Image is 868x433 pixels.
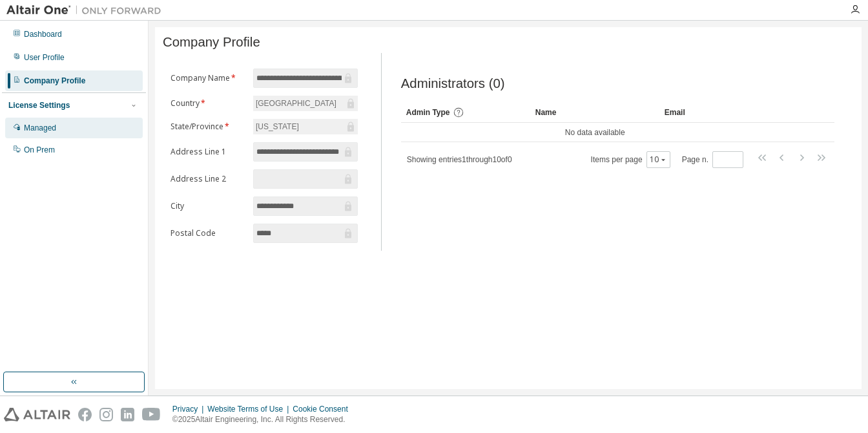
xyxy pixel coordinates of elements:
[253,119,358,134] div: [US_STATE]
[254,120,301,134] div: [US_STATE]
[401,76,505,91] span: Administrators (0)
[8,100,70,111] div: License Settings
[406,108,450,117] span: Admin Type
[172,404,207,414] div: Privacy
[665,102,719,123] div: Email
[170,201,245,211] label: City
[170,228,245,238] label: Postal Code
[170,121,245,132] label: State/Province
[254,96,338,111] div: [GEOGRAPHIC_DATA]
[650,154,667,165] button: 10
[99,408,113,421] img: instagram.svg
[4,408,70,421] img: altair_logo.svg
[293,404,355,414] div: Cookie Consent
[170,73,245,83] label: Company Name
[535,102,654,123] div: Name
[682,151,743,168] span: Page n.
[207,404,293,414] div: Website Terms of Use
[6,4,168,17] img: Altair One
[24,76,85,86] div: Company Profile
[24,52,65,63] div: User Profile
[170,174,245,184] label: Address Line 2
[401,123,789,142] td: No data available
[163,35,260,50] span: Company Profile
[121,408,134,421] img: linkedin.svg
[24,29,62,39] div: Dashboard
[407,155,512,164] span: Showing entries 1 through 10 of 0
[24,123,56,133] div: Managed
[170,147,245,157] label: Address Line 1
[172,414,356,425] p: © 2025 Altair Engineering, Inc. All Rights Reserved.
[591,151,670,168] span: Items per page
[78,408,92,421] img: facebook.svg
[170,98,245,109] label: Country
[24,145,55,155] div: On Prem
[253,96,358,111] div: [GEOGRAPHIC_DATA]
[142,408,161,421] img: youtube.svg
